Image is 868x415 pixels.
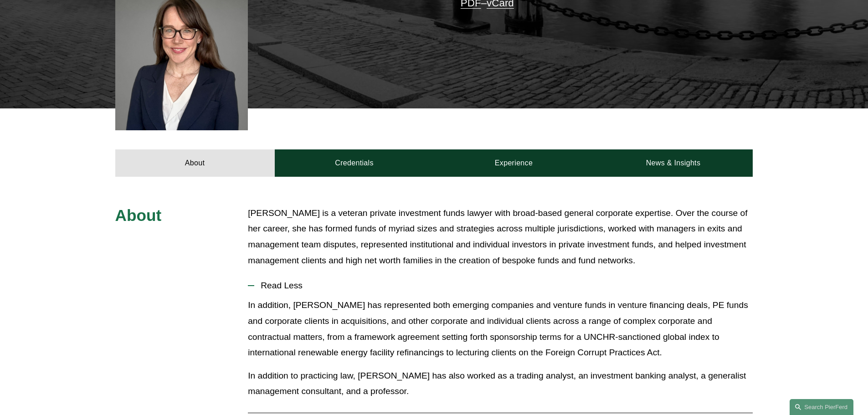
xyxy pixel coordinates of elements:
[790,399,853,415] a: Search this site
[115,149,275,177] a: About
[248,205,753,268] p: [PERSON_NAME] is a veteran private investment funds lawyer with broad-based general corporate exp...
[115,206,162,224] span: About
[254,281,753,291] span: Read Less
[434,149,594,177] a: Experience
[248,297,753,406] div: Read Less
[248,274,753,297] button: Read Less
[248,297,753,360] p: In addition, [PERSON_NAME] has represented both emerging companies and venture funds in venture f...
[593,149,753,177] a: News & Insights
[248,368,753,400] p: In addition to practicing law, [PERSON_NAME] has also worked as a trading analyst, an investment ...
[275,149,434,177] a: Credentials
